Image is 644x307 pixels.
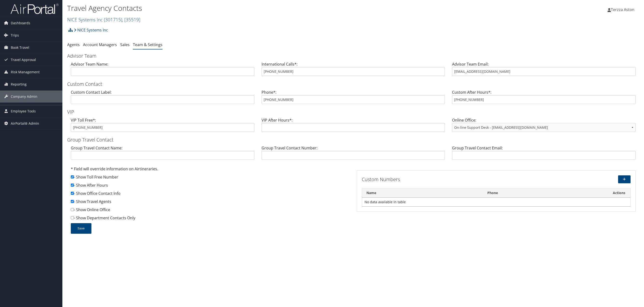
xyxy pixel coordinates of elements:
h3: Custom Numbers [362,176,540,183]
th: Name: activate to sort column descending [362,188,483,198]
span: Travel Approval [11,54,36,66]
th: Actions: activate to sort column ascending [608,188,630,198]
a: NICE Systems Inc [67,16,140,23]
span: Trips [11,29,19,41]
div: Group Travel Contact Name: [67,145,258,164]
div: Advisor Team Email: [448,61,639,80]
div: Custom Contact Label: [67,89,258,108]
div: Online Office: [448,117,639,136]
div: - Show Travel Agents [71,199,350,207]
span: Company Admin [11,91,37,103]
div: Group Travel Contact Email: [448,145,639,164]
div: VIP After Hours*: [258,117,449,136]
div: VIP Toll Free*: [67,117,258,136]
span: Book Travel [11,42,29,54]
a: Team & Settings [133,42,162,47]
span: Risk Management [11,66,40,78]
a: Agents [67,42,80,47]
div: - Show Department Contacts Only [71,215,350,223]
a: Account Managers [83,42,117,47]
span: Employee Tools [11,105,36,117]
div: - Show Office Contact Info [71,190,350,199]
span: ( 301715 ) [104,16,122,23]
div: - Show Online Office [71,207,350,215]
h3: Group Travel Contact [67,136,639,143]
div: Advisor Team Name: [67,61,258,80]
h1: Travel Agency Contacts [67,3,448,13]
h3: VIP [67,109,639,115]
div: Group Travel Contact Number: [258,145,449,164]
th: Phone: activate to sort column ascending [483,188,608,198]
td: No data available in table [362,198,630,206]
h3: Custom Contact [67,81,639,87]
span: AirPortal® Admin [11,117,39,129]
span: , [ 35519 ] [122,16,140,23]
a: Terzza Aston [608,2,639,17]
div: International Calls*: [258,61,449,80]
div: - Show After Hours [71,182,350,190]
span: Terzza Aston [611,7,634,12]
img: airportal-logo.png [11,3,59,14]
a: NICE Systems Inc [74,25,108,35]
div: - Show Toll Free Number [71,174,350,182]
button: Save [71,223,91,234]
span: Reporting [11,78,27,90]
h3: Advisor Team [67,53,639,59]
div: * Field will override information on Airtineraries. [71,166,350,174]
div: Custom After Hours*: [448,89,639,108]
span: Dashboards [11,17,30,29]
div: Phone*: [258,89,449,108]
a: Sales [120,42,130,47]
